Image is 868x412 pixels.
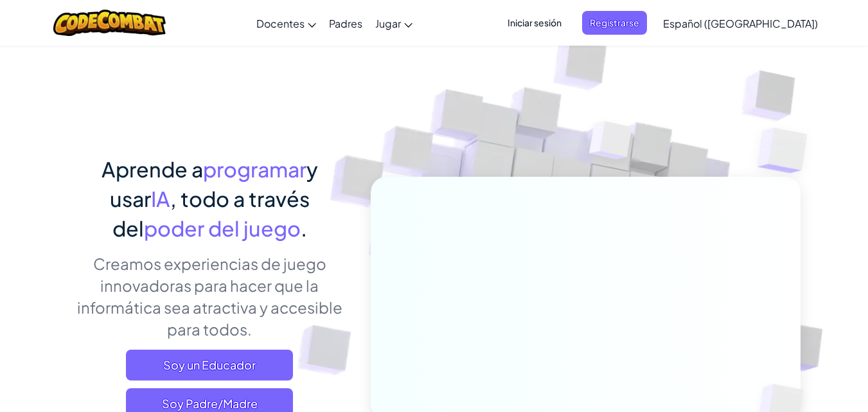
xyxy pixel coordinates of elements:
[500,11,569,35] button: Iniciar sesión
[256,17,305,30] span: Docentes
[323,6,369,40] a: Padres
[102,156,203,182] span: Aprende a
[375,17,401,30] span: Jugar
[203,156,306,182] span: programar
[565,96,657,192] img: Overlap cubes
[732,96,843,205] img: Overlap cubes
[250,6,323,40] a: Docentes
[657,6,824,40] a: Español ([GEOGRAPHIC_DATA])
[151,186,170,211] span: IA
[663,17,818,30] span: Español ([GEOGRAPHIC_DATA])
[126,350,293,381] a: Soy un Educador
[144,215,301,241] span: poder del juego
[68,253,351,340] p: Creamos experiencias de juego innovadoras para hacer que la informática sea atractiva y accesible...
[53,10,166,36] img: CodeCombat logo
[582,11,647,35] button: Registrarse
[369,6,419,40] a: Jugar
[301,215,307,241] span: .
[112,186,310,241] span: , todo a través del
